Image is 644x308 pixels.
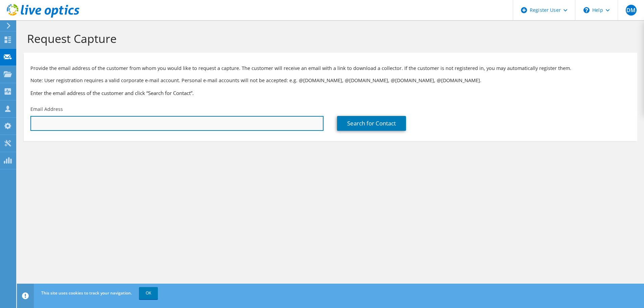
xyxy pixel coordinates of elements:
[27,31,630,46] h1: Request Capture
[41,290,132,296] span: This site uses cookies to track your navigation.
[30,65,630,72] p: Provide the email address of the customer from whom you would like to request a capture. The cust...
[30,106,63,113] label: Email Address
[626,5,637,16] span: DM
[30,77,630,84] p: Note: User registration requires a valid corporate e-mail account. Personal e-mail accounts will ...
[337,116,406,131] a: Search for Contact
[139,287,158,299] a: OK
[30,89,630,97] h3: Enter the email address of the customer and click “Search for Contact”.
[583,7,590,13] svg: \n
